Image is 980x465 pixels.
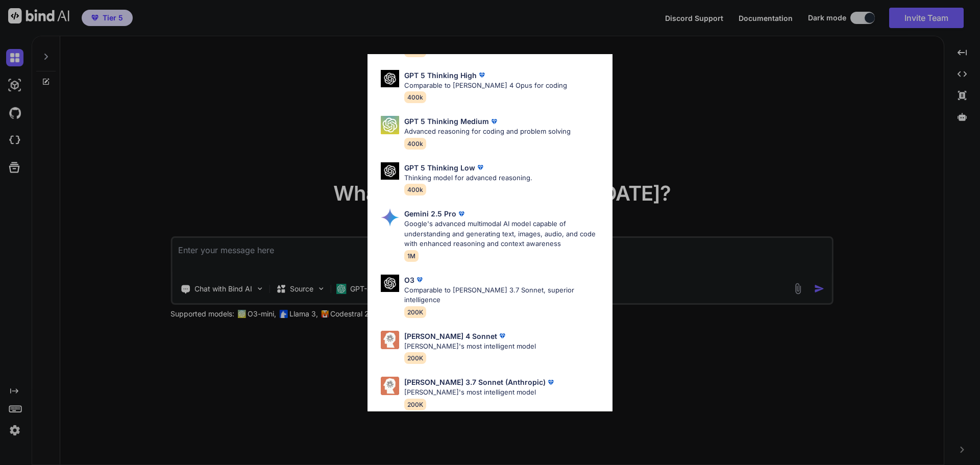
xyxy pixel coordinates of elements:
[381,116,399,134] img: Pick Models
[381,377,399,395] img: Pick Models
[404,116,489,127] p: GPT 5 Thinking Medium
[489,116,499,127] img: premium
[381,331,399,349] img: Pick Models
[475,162,485,173] img: premium
[404,70,477,81] p: GPT 5 Thinking High
[404,352,426,364] span: 200K
[404,127,571,137] p: Advanced reasoning for coding and problem solving
[404,285,604,305] p: Comparable to [PERSON_NAME] 3.7 Sonnet, superior intelligence
[404,275,414,285] p: O3
[404,306,426,318] span: 200K
[381,208,399,227] img: Pick Models
[414,275,425,285] img: premium
[404,81,567,91] p: Comparable to [PERSON_NAME] 4 Opus for coding
[404,184,426,195] span: 400k
[404,173,532,183] p: Thinking model for advanced reasoning.
[497,331,507,341] img: premium
[404,219,604,249] p: Google's advanced multimodal AI model capable of understanding and generating text, images, audio...
[404,138,426,150] span: 400k
[404,341,536,352] p: [PERSON_NAME]'s most intelligent model
[381,275,399,292] img: Pick Models
[404,162,475,173] p: GPT 5 Thinking Low
[404,331,497,341] p: [PERSON_NAME] 4 Sonnet
[477,70,487,80] img: premium
[381,162,399,180] img: Pick Models
[404,208,456,219] p: Gemini 2.5 Pro
[546,377,556,387] img: premium
[404,91,426,103] span: 400k
[404,377,546,387] p: [PERSON_NAME] 3.7 Sonnet (Anthropic)
[404,387,556,398] p: [PERSON_NAME]'s most intelligent model
[456,209,467,219] img: premium
[404,250,419,262] span: 1M
[404,399,426,410] span: 200K
[381,70,399,88] img: Pick Models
